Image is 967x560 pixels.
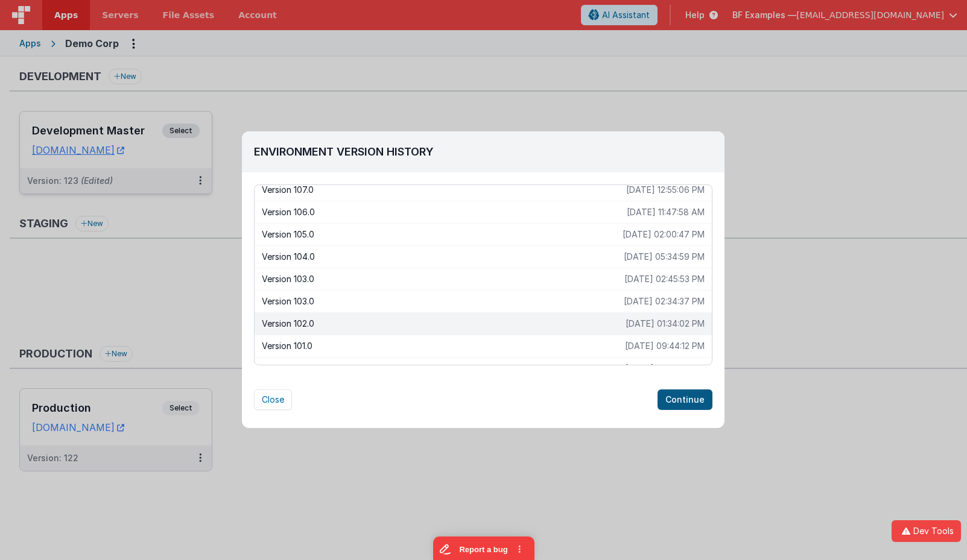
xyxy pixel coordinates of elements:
[262,228,623,241] p: Version 105.0
[262,318,626,330] p: Version 102.0
[625,340,705,352] p: [DATE] 09:44:12 PM
[627,206,705,218] p: [DATE] 11:47:58 AM
[626,184,705,196] p: [DATE] 12:55:06 PM
[892,520,961,542] button: Dev Tools
[262,273,624,285] p: Version 103.0
[624,295,705,307] p: [DATE] 02:34:37 PM
[625,362,705,374] p: [DATE] 10:45:06 PM
[262,340,625,352] p: Version 101.0
[624,251,705,263] p: [DATE] 05:34:59 PM
[623,228,705,241] p: [DATE] 02:00:47 PM
[624,273,705,285] p: [DATE] 02:45:53 PM
[262,251,624,263] p: Version 104.0
[254,143,712,160] h2: Environment Version History
[262,362,625,374] p: Version 100.0
[626,318,705,330] p: [DATE] 01:34:02 PM
[262,206,627,218] p: Version 106.0
[254,389,292,410] button: Close
[658,389,712,410] button: Continue
[262,184,626,196] p: Version 107.0
[262,295,624,307] p: Version 103.0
